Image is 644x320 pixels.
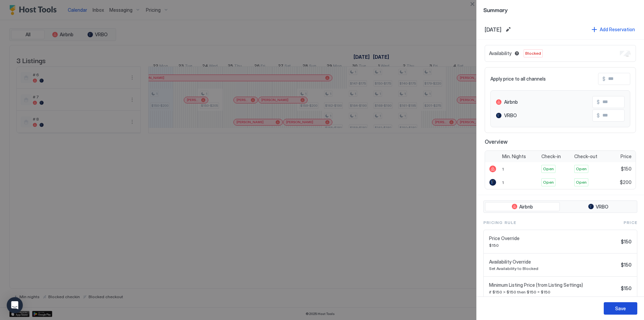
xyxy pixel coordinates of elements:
[502,180,504,185] span: 1
[489,266,618,271] span: Set Availability to Blocked
[624,220,637,226] span: Price
[602,76,605,82] span: $
[489,282,618,288] span: Minimum Listing Price (from Listing Settings)
[597,112,600,119] span: $
[615,305,626,312] div: Save
[485,138,636,145] span: Overview
[485,26,501,33] span: [DATE]
[489,289,618,294] span: if $150 > $150 then $150 = $150
[7,297,23,313] div: Open Intercom Messenger
[490,76,546,82] span: Apply price to all channels
[543,179,554,185] span: Open
[504,112,517,119] span: VRBO
[489,50,512,56] span: Availability
[591,25,636,34] button: Add Reservation
[596,204,608,210] span: VRBO
[489,259,618,265] span: Availability Override
[543,166,554,172] span: Open
[561,202,636,212] button: VRBO
[485,202,560,212] button: Airbnb
[489,243,618,248] span: $150
[541,153,561,159] span: Check-in
[620,179,632,185] span: $200
[525,50,541,56] span: Blocked
[621,262,632,268] span: $150
[597,99,600,105] span: $
[502,167,504,172] span: 1
[604,302,637,315] button: Save
[502,153,526,159] span: Min. Nights
[504,99,518,105] span: Airbnb
[519,204,533,210] span: Airbnb
[483,220,516,226] span: Pricing Rule
[576,179,587,185] span: Open
[621,153,632,159] span: Price
[483,5,637,14] span: Summary
[621,166,632,172] span: $150
[621,239,632,245] span: $150
[504,26,512,34] button: Edit date range
[489,235,618,241] span: Price Override
[513,49,521,57] button: Blocked dates override all pricing rules and remain unavailable until manually unblocked
[574,153,597,159] span: Check-out
[621,285,632,291] span: $150
[600,26,635,33] div: Add Reservation
[576,166,587,172] span: Open
[483,200,637,213] div: tab-group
